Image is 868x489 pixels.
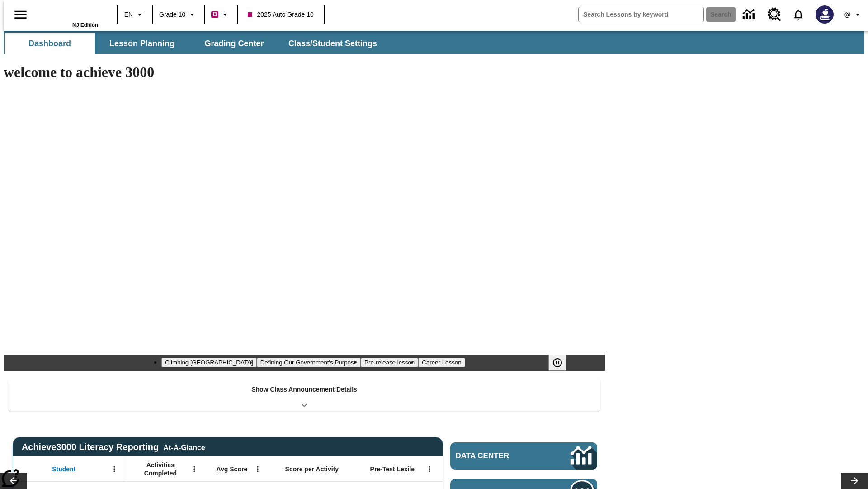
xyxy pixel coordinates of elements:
[251,462,264,476] button: Open Menu
[839,6,868,23] button: Profile/Settings
[281,33,384,54] button: Class/Student Settings
[108,462,121,476] button: Open Menu
[4,33,385,54] div: SubNavbar
[762,2,787,27] a: Resource Center, Will open in new tab
[39,3,98,28] div: Home
[361,358,418,367] button: Slide 3 Pre-release lesson
[124,10,133,19] span: EN
[810,3,839,26] button: Select a new avatar
[52,465,75,473] span: Student
[212,9,217,20] span: B
[131,461,190,477] span: Activities Completed
[285,465,339,473] span: Score per Activity
[97,33,187,54] button: Lesson Planning
[251,385,357,394] p: Show Class Announcement Details
[844,10,850,19] span: @
[8,379,600,411] div: Show Class Announcement Details
[548,355,576,371] div: Pause
[548,355,566,371] button: Pause
[370,465,415,473] span: Pre-Test Lexile
[208,6,234,23] button: Boost Class color is violet red. Change class color
[22,442,205,452] span: Achieve3000 Literacy Reporting
[161,358,256,367] button: Slide 1 Climbing Mount Tai
[4,31,864,54] div: SubNavbar
[216,465,247,473] span: Avg Score
[418,358,465,367] button: Slide 4 Career Lesson
[159,10,185,19] span: Grade 10
[816,5,834,24] img: Avatar
[737,2,762,27] a: Data Center
[450,442,597,470] a: Data Center
[72,22,98,28] span: NJ Edition
[4,64,605,81] h1: welcome to achieve 3000
[257,358,361,367] button: Slide 2 Defining Our Government's Purpose
[579,7,703,22] input: search field
[841,473,868,489] button: Lesson carousel, Next
[156,6,201,23] button: Grade: Grade 10, Select a grade
[120,6,149,23] button: Language: EN, Select a language
[423,462,436,476] button: Open Menu
[39,4,98,22] a: Home
[189,33,279,54] button: Grading Center
[7,1,34,28] button: Open side menu
[163,442,205,452] div: At-A-Glance
[456,451,540,460] span: Data Center
[787,3,810,26] a: Notifications
[188,462,201,476] button: Open Menu
[5,33,95,54] button: Dashboard
[248,10,313,19] span: 2025 Auto Grade 10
